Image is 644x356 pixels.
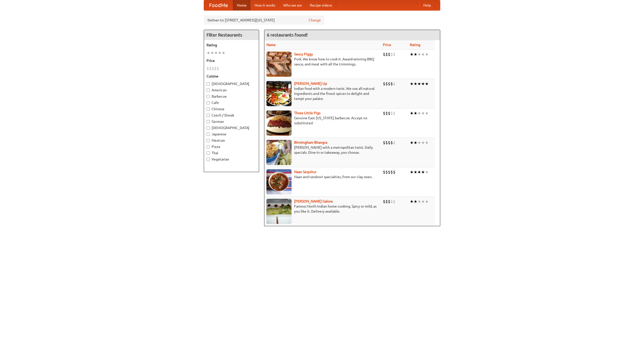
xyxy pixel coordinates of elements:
[207,66,209,71] li: $
[266,169,292,194] img: naansequitur.jpg
[204,30,259,40] h4: Filter Restaurants
[410,43,420,47] a: Rating
[390,140,393,145] li: $
[410,140,414,145] li: ★
[306,0,336,10] a: Recipe videos
[207,43,256,48] h5: Rating
[414,110,417,116] li: ★
[207,107,210,111] input: Chinese
[385,52,388,57] li: $
[393,199,395,204] li: $
[217,66,219,71] li: $
[267,32,308,37] ng-pluralize: 6 restaurants found!
[207,58,256,63] h5: Price
[207,126,210,130] input: [DEMOGRAPHIC_DATA]
[385,110,388,116] li: $
[222,50,225,56] li: ★
[207,100,256,105] label: Cafe
[266,174,379,179] p: Naan and tandoori specialties, from our clay oven.
[425,140,429,145] li: ★
[266,204,379,214] p: Famous North Indian home cooking. Spicy or mild, as you like it. Delivery available.
[417,52,421,57] li: ★
[417,140,421,145] li: ★
[393,52,395,57] li: $
[414,169,417,175] li: ★
[383,199,385,204] li: $
[266,43,276,47] a: Name
[421,169,425,175] li: ★
[251,0,279,10] a: How it works
[421,140,425,145] li: ★
[410,52,414,57] li: ★
[425,81,429,87] li: ★
[266,110,292,136] img: littlepigs.jpg
[393,110,395,116] li: $
[207,138,256,143] label: Mexican
[207,120,210,123] input: German
[266,145,379,155] p: [PERSON_NAME] with a metropolitan twist. Daily specials. Dine-in or takeaway, you choose.
[388,110,390,116] li: $
[390,199,393,204] li: $
[266,86,379,101] p: Indian food with a modern twist. We use all-natural ingredients and the finest spices to delight ...
[390,110,393,116] li: $
[294,111,320,115] b: Three Little Pigs
[410,110,414,116] li: ★
[294,82,327,86] a: [PERSON_NAME] Up
[233,0,251,10] a: Home
[419,0,435,10] a: Help
[207,114,210,117] input: Czech / Slovak
[266,81,292,106] img: curryup.jpg
[383,110,385,116] li: $
[383,81,385,87] li: $
[390,169,393,175] li: $
[417,110,421,116] li: ★
[207,88,256,93] label: American
[207,125,256,130] label: [DEMOGRAPHIC_DATA]
[385,81,388,87] li: $
[383,169,385,175] li: $
[383,43,391,47] a: Price
[417,199,421,204] li: ★
[266,52,292,77] img: saucy.jpg
[383,52,385,57] li: $
[207,106,256,111] label: Chinese
[294,199,333,203] a: [PERSON_NAME] Galore
[410,169,414,175] li: ★
[421,52,425,57] li: ★
[209,66,212,71] li: $
[414,81,417,87] li: ★
[207,101,210,104] input: Cafe
[218,50,222,56] li: ★
[410,81,414,87] li: ★
[207,94,256,99] label: Barbecue
[414,52,417,57] li: ★
[207,158,210,161] input: Vegetarian
[204,0,233,10] a: FoodMe
[417,169,421,175] li: ★
[207,145,210,148] input: Pizza
[388,52,390,57] li: $
[309,18,321,23] a: Change
[388,199,390,204] li: $
[207,144,256,149] label: Pizza
[207,113,256,118] label: Czech / Slovak
[210,50,214,56] li: ★
[390,52,393,57] li: $
[294,52,313,56] a: Saucy Piggy
[279,0,306,10] a: Who we are
[207,95,210,98] input: Barbecue
[207,89,210,92] input: American
[393,169,395,175] li: $
[294,140,327,144] a: Birmingham Bhangra
[410,199,414,204] li: ★
[207,82,210,86] input: [DEMOGRAPHIC_DATA]
[204,16,325,25] div: Deliver to: [STREET_ADDRESS][US_STATE]
[207,157,256,162] label: Vegetarian
[266,57,379,67] p: Pork. We know how to cook it. Award-winning BBQ sauce, and meat with all the trimmings.
[393,81,395,87] li: $
[425,52,429,57] li: ★
[207,133,210,136] input: Japanese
